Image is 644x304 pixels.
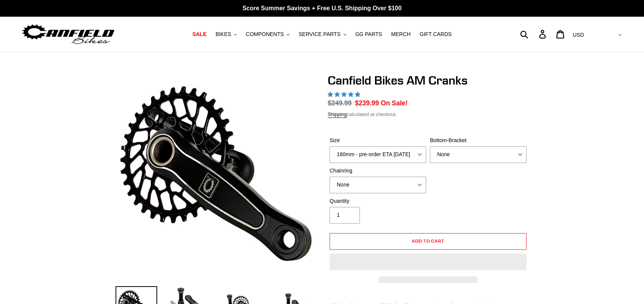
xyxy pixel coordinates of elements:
a: GG PARTS [352,29,386,39]
input: Search [524,26,544,42]
span: GIFT CARDS [420,31,452,38]
span: GG PARTS [355,31,382,38]
button: BIKES [212,29,241,39]
a: Shipping [328,111,347,118]
label: Bottom-Bracket [430,136,527,144]
span: SALE [192,31,206,38]
button: SERVICE PARTS [295,29,350,39]
span: SERVICE PARTS [299,31,340,38]
img: Canfield Bikes AM Cranks [117,75,315,273]
label: Size [330,136,426,144]
s: $249.99 [328,99,352,107]
a: GIFT CARDS [416,29,456,39]
img: Canfield Bikes [21,22,116,46]
button: Add to cart [330,233,527,250]
span: COMPONENTS [246,31,284,38]
label: Chainring [330,167,426,175]
span: MERCH [391,31,411,38]
span: BIKES [216,31,231,38]
h1: Canfield Bikes AM Cranks [328,73,528,88]
label: Quantity [330,197,426,205]
button: COMPONENTS [242,29,293,39]
span: 4.97 stars [328,91,362,97]
span: Add to cart [412,238,445,244]
span: $239.99 [355,99,379,107]
a: SALE [189,29,210,39]
a: MERCH [388,29,414,39]
span: On Sale! [381,98,408,108]
div: calculated at checkout. [328,111,528,118]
